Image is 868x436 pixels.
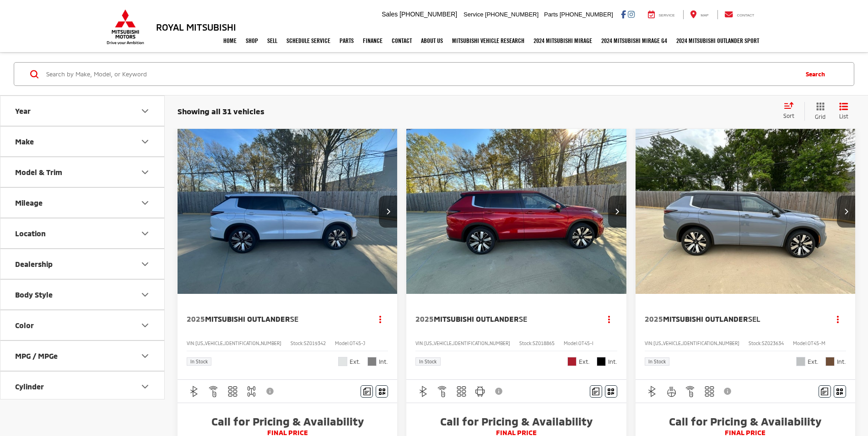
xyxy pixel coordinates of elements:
[187,314,205,323] span: 2025
[140,259,151,270] div: Dealership
[15,229,46,238] div: Location
[834,385,846,398] button: Window Sticker
[376,385,388,398] button: Window Sticker
[608,315,610,323] span: dropdown dots
[415,415,617,428] span: Call for Pricing & Availability
[379,388,385,395] i: Window Sticker
[208,386,219,397] img: Remote Start
[263,382,278,401] button: View Disclaimer
[379,315,381,323] span: dropdown dots
[338,357,347,366] span: White Diamond
[187,314,363,324] a: 2025Mitsubishi OutlanderSE
[418,386,429,397] img: Bluetooth®
[227,386,238,397] img: 3rd Row Seating
[379,196,397,228] button: Next image
[825,357,835,366] span: Brick Brown
[189,386,200,397] img: Bluetooth®
[406,129,627,294] a: 2025 Mitsubishi Outlander SE2025 Mitsubishi Outlander SE2025 Mitsubishi Outlander SE2025 Mitsubis...
[0,157,165,187] button: Model & TrimModel & Trim
[387,29,416,52] a: Contact
[0,188,165,218] button: MileageMileage
[434,314,519,323] span: Mitsubishi Outlander
[140,228,151,239] div: Location
[416,29,447,52] a: About Us
[350,357,361,366] span: Ext.
[544,11,558,18] span: Parts
[635,129,856,294] a: 2025 Mitsubishi Outlander SEL2025 Mitsubishi Outlander SEL2025 Mitsubishi Outlander SEL2025 Mitsu...
[641,10,682,19] a: Service
[645,314,821,324] a: 2025Mitsubishi OutlanderSEL
[190,359,208,364] span: In Stock
[721,382,736,401] button: View Disclaimer
[815,113,825,121] span: Grid
[0,280,165,309] button: Body StyleBody Style
[748,314,760,323] span: SEL
[0,127,165,156] button: MakeMake
[437,386,448,397] img: Remote Start
[335,340,350,346] span: Model:
[140,289,151,300] div: Body Style
[140,197,151,208] div: Mileage
[645,314,663,323] span: 2025
[372,311,388,327] button: Actions
[485,11,539,18] span: [PHONE_NUMBER]
[663,314,748,323] span: Mitsubishi Outlander
[177,129,398,294] img: 2025 Mitsubishi Outlander SE
[808,340,825,346] span: OT45-M
[140,106,151,117] div: Year
[15,260,53,268] div: Dealership
[628,11,635,18] a: Instagram: Click to visit our Instagram page
[645,415,846,428] span: Call for Pricing & Availability
[45,63,797,85] input: Search by Make, Model, or Keyword
[635,129,856,295] img: 2025 Mitsubishi Outlander SEL
[564,340,578,346] span: Model:
[821,388,828,395] img: Comments
[419,359,437,364] span: In Stock
[263,29,282,52] a: Sell
[832,102,855,121] button: List View
[645,340,653,346] span: VIN:
[533,340,555,346] span: SZ018865
[15,382,44,391] div: Cylinder
[648,359,666,364] span: In Stock
[406,129,627,294] img: 2025 Mitsubishi Outlander SE
[762,340,784,346] span: SZ023634
[608,357,617,366] span: Int.
[783,112,794,119] span: Sort
[382,11,398,18] span: Sales
[796,357,805,366] span: Moonstone Gray Metallic/Black Roof
[140,351,151,362] div: MPG / MPGe
[379,357,388,366] span: Int.
[597,357,606,366] span: Black
[597,29,672,52] a: 2024 Mitsubishi Mirage G4
[519,340,533,346] span: Stock:
[608,388,614,395] i: Window Sticker
[424,340,510,346] span: [US_VEHICLE_IDENTIFICATION_NUMBER]
[105,9,146,45] img: Mitsubishi
[178,106,264,116] span: Showing all 31 vehicles
[15,137,34,146] div: Make
[205,314,290,323] span: Mitsubishi Outlander
[685,386,696,397] img: Remote Start
[647,386,658,397] img: Bluetooth®
[195,340,281,346] span: [US_VEHICLE_IDENTIFICATION_NUMBER]
[529,29,597,52] a: 2024 Mitsubishi Mirage
[0,218,165,248] button: LocationLocation
[579,357,590,366] span: Ext.
[156,22,236,32] h3: Royal Mitsubishi
[140,167,151,178] div: Model & Trim
[464,11,483,18] span: Service
[704,386,715,397] img: 3rd Row Seating
[836,388,843,395] i: Window Sticker
[187,415,388,428] span: Call for Pricing & Availability
[415,314,434,323] span: 2025
[605,385,617,398] button: Window Sticker
[608,196,626,228] button: Next image
[830,311,846,327] button: Actions
[15,198,43,207] div: Mileage
[350,340,365,346] span: OT45-J
[635,129,856,294] div: 2025 Mitsubishi Outlander SEL 0
[406,129,627,294] div: 2025 Mitsubishi Outlander SE 0
[737,13,754,17] span: Contact
[0,310,165,340] button: ColorColor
